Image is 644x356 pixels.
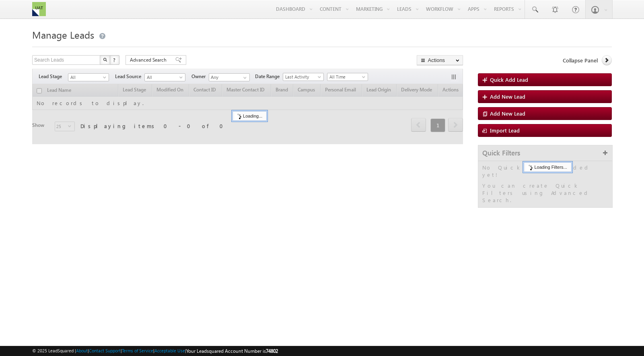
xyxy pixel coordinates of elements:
span: Add New Lead [490,110,525,117]
input: Type to Search [209,73,250,81]
div: Loading... [232,111,267,121]
span: All [68,74,107,81]
span: ? [113,56,117,63]
a: All [68,73,109,81]
img: Custom Logo [32,2,46,16]
div: Loading Filters... [524,162,571,172]
span: Import Lead [490,127,520,134]
span: Quick Add Lead [490,76,528,83]
span: Your Leadsquared Account Number is [186,348,278,354]
span: Date Range [255,73,283,80]
span: Lead Stage [39,73,68,80]
span: Add New Lead [490,93,525,100]
img: Search [103,58,107,62]
span: Manage Leads [32,28,94,41]
a: All [144,73,185,81]
span: Last Activity [283,73,321,81]
span: 74802 [266,348,278,354]
span: All Time [327,73,366,81]
a: All Time [327,73,368,81]
a: Contact Support [89,348,121,353]
a: About [76,348,88,353]
span: Advanced Search [130,56,169,64]
span: All [145,74,183,81]
span: Lead Source [115,73,144,80]
a: Show All Items [239,74,249,82]
a: Terms of Service [122,348,153,353]
button: ? [110,55,119,65]
a: Last Activity [283,73,324,81]
button: Actions [417,55,463,65]
a: Acceptable Use [154,348,185,353]
span: © 2025 LeadSquared | | | | | [32,347,278,355]
span: Owner [191,73,209,80]
span: Collapse Panel [563,57,598,64]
